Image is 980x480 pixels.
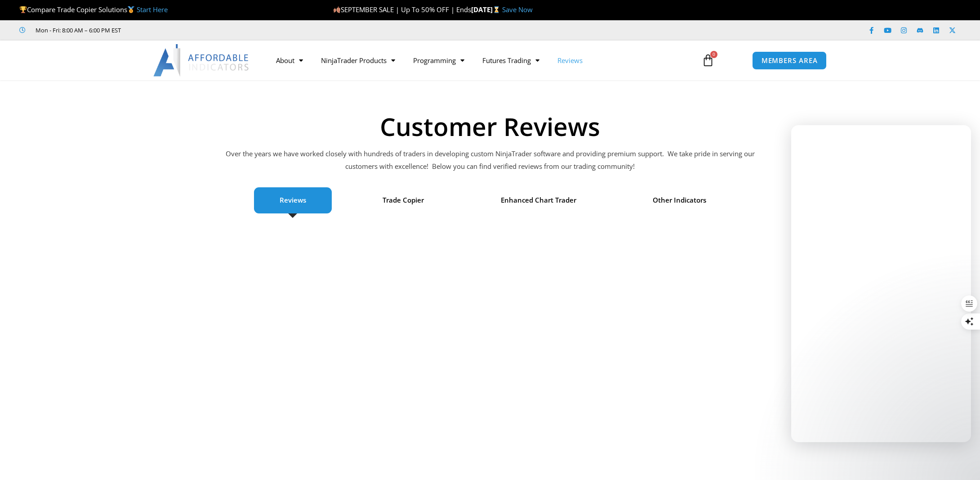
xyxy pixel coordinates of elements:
[752,51,827,70] a: MEMBERS AREA
[128,6,134,13] img: 🥇
[153,44,250,77] img: LogoAI | Affordable Indicators – NinjaTrader
[225,148,755,173] p: Over the years we have worked closely with hundreds of traders in developing custom NinjaTrader s...
[33,25,121,36] span: Mon - Fri: 8:00 AM – 6:00 PM EST
[20,6,27,13] img: 🏆
[19,5,168,14] span: Compare Trade Copier Solutions
[502,5,533,14] a: Save Now
[267,50,691,71] nav: Menu
[949,449,971,471] iframe: Intercom live chat
[267,50,312,71] a: About
[312,50,404,71] a: NinjaTrader Products
[473,50,548,71] a: Futures Trading
[471,5,502,14] strong: [DATE]
[762,57,818,64] span: MEMBERS AREA
[383,194,424,207] span: Trade Copier
[334,6,340,13] img: 🍂
[280,194,306,207] span: Reviews
[134,26,268,35] iframe: Customer reviews powered by Trustpilot
[404,50,473,71] a: Programming
[501,194,576,207] span: Enhanced Chart Trader
[333,5,471,14] span: SEPTEMBER SALE | Up To 50% OFF | Ends
[137,5,168,14] a: Start Here
[791,125,971,442] iframe: To enrich screen reader interactions, please activate Accessibility in Grammarly extension settings
[710,51,717,58] span: 0
[548,50,592,71] a: Reviews
[493,6,500,13] img: ⌛
[688,47,728,73] a: 0
[653,194,706,207] span: Other Indicators
[180,114,800,139] h1: Customer Reviews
